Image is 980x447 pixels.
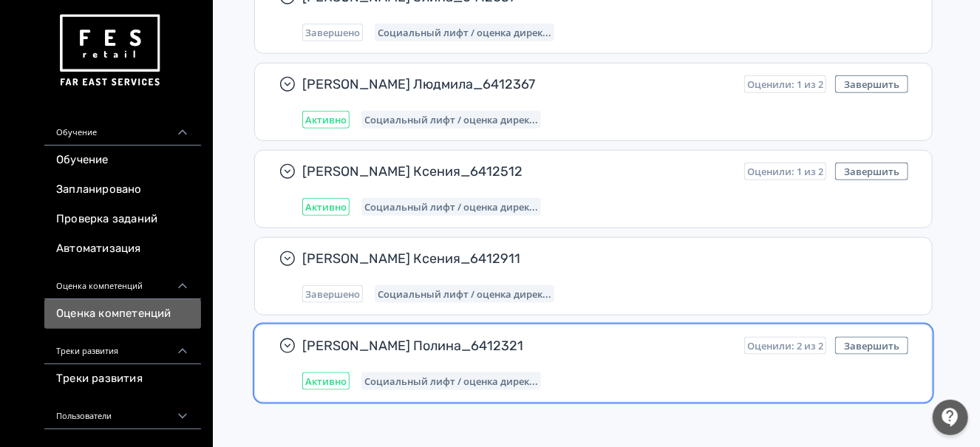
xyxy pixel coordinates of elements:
[305,114,347,126] span: Активно
[747,340,823,352] span: Оценили: 2 из 2
[305,201,347,213] span: Активно
[305,375,347,387] span: Активно
[835,163,908,180] button: Завершить
[378,27,551,38] span: Социальный лифт / оценка директора магазина
[56,9,163,92] img: https://files.teachbase.ru/system/account/57463/logo/medium-936fc5084dd2c598f50a98b9cbe0469a.png
[44,110,201,146] div: Обучение
[302,337,732,355] span: [PERSON_NAME] Полина_6412321
[302,250,896,267] span: [PERSON_NAME] Ксения_6412911
[305,288,360,300] span: Завершено
[302,75,732,93] span: [PERSON_NAME] Людмила_6412367
[44,394,201,429] div: Пользователи
[44,175,201,205] a: Запланировано
[364,201,538,213] span: Социальный лифт / оценка директора магазина
[747,166,823,177] span: Оценили: 1 из 2
[44,264,201,299] div: Оценка компетенций
[747,78,823,90] span: Оценили: 1 из 2
[44,205,201,234] a: Проверка заданий
[44,299,201,329] a: Оценка компетенций
[44,364,201,394] a: Треки развития
[364,375,538,387] span: Социальный лифт / оценка директора магазина
[378,288,551,300] span: Социальный лифт / оценка директора магазина
[44,146,201,175] a: Обучение
[835,337,908,355] button: Завершить
[44,234,201,264] a: Автоматизация
[305,27,360,38] span: Завершено
[364,114,538,126] span: Социальный лифт / оценка директора магазина
[44,329,201,364] div: Треки развития
[302,163,732,180] span: [PERSON_NAME] Ксения_6412512
[835,75,908,93] button: Завершить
